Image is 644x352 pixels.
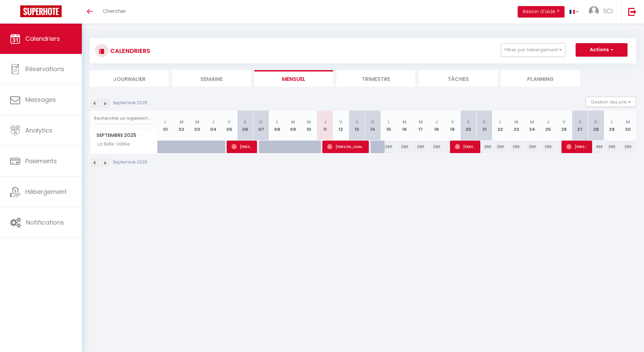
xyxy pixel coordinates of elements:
[499,119,501,125] abbr: L
[572,111,588,141] th: 27
[94,112,154,124] input: Rechercher un logement...
[25,187,67,196] span: Hébergement
[327,140,364,153] span: [PERSON_NAME]
[397,111,413,141] th: 16
[221,111,237,141] th: 05
[547,119,549,125] abbr: J
[244,119,247,125] abbr: S
[419,70,497,87] li: Tâches
[508,141,524,153] div: 290
[435,119,438,125] abbr: J
[212,119,215,125] abbr: J
[333,111,349,141] th: 12
[20,5,62,17] img: Super Booking
[530,119,534,125] abbr: M
[476,141,492,153] div: 390
[371,119,375,125] abbr: D
[173,111,189,141] th: 02
[483,119,486,125] abbr: D
[189,111,205,141] th: 03
[413,111,428,141] th: 17
[611,119,613,125] abbr: L
[195,119,199,125] abbr: M
[253,111,269,141] th: 07
[588,141,604,153] div: 390
[339,119,342,125] abbr: V
[381,141,396,153] div: 290
[514,119,518,125] abbr: M
[604,141,620,153] div: 290
[397,141,413,153] div: 290
[349,111,365,141] th: 13
[113,100,148,106] p: Septembre 2025
[90,130,157,140] span: Septembre 2025
[324,119,326,125] abbr: J
[419,119,423,125] abbr: M
[492,141,508,153] div: 290
[291,119,295,125] abbr: M
[501,70,580,87] li: Planning
[586,97,636,107] button: Gestion des prix
[524,111,540,141] th: 24
[476,111,492,141] th: 21
[91,141,132,148] span: La Belle Vallée
[254,70,333,87] li: Mensuel
[25,157,57,165] span: Paiements
[501,43,566,57] button: Filtrer par hébergement
[113,159,148,166] p: Septembre 2025
[108,43,150,58] h3: CALENDRIERS
[451,119,454,125] abbr: V
[365,111,381,141] th: 14
[626,119,630,125] abbr: M
[620,141,636,153] div: 290
[455,140,476,153] span: [PERSON_NAME]
[158,111,173,141] th: 01
[26,218,64,227] span: Notifications
[103,7,126,14] span: Chercher
[445,111,460,141] th: 19
[355,119,358,125] abbr: S
[90,70,169,87] li: Journalier
[237,111,253,141] th: 06
[603,7,613,15] span: SCI
[604,111,620,141] th: 29
[594,119,598,125] abbr: D
[259,119,263,125] abbr: D
[402,119,407,125] abbr: M
[540,111,556,141] th: 25
[589,6,599,16] img: ...
[301,111,317,141] th: 10
[25,65,64,73] span: Réservations
[231,140,253,153] span: [PERSON_NAME]
[388,119,390,125] abbr: L
[492,111,508,141] th: 22
[285,111,301,141] th: 09
[562,119,566,125] abbr: V
[588,111,604,141] th: 28
[172,70,251,87] li: Semaine
[620,111,636,141] th: 30
[556,111,572,141] th: 26
[579,119,582,125] abbr: S
[381,111,396,141] th: 15
[540,141,556,153] div: 290
[524,141,540,153] div: 290
[317,111,333,141] th: 11
[228,119,231,125] abbr: V
[25,34,60,43] span: Calendriers
[518,6,565,18] button: Besoin d'aide ?
[628,7,637,16] img: logout
[566,140,587,153] span: [PERSON_NAME]
[205,111,221,141] th: 04
[25,126,53,135] span: Analytics
[460,111,476,141] th: 20
[276,119,278,125] abbr: L
[428,141,444,153] div: 290
[25,95,56,104] span: Messages
[336,70,415,87] li: Trimestre
[269,111,285,141] th: 08
[508,111,524,141] th: 23
[180,119,184,125] abbr: M
[576,43,627,57] button: Actions
[467,119,470,125] abbr: S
